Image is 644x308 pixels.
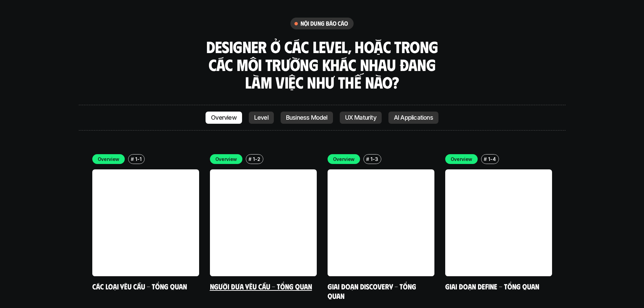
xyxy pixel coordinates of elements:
p: Overview [215,156,237,163]
a: Giai đoạn Discovery - Tổng quan [328,282,418,300]
a: Giai đoạn Define - Tổng quan [445,282,539,291]
a: UX Maturity [340,112,382,124]
p: 1-2 [253,156,260,163]
h6: nội dung báo cáo [301,20,348,27]
h6: # [366,157,369,162]
a: Business Model [281,112,333,124]
a: Level [249,112,274,124]
p: 1-3 [371,156,378,163]
p: Level [254,114,268,121]
h3: Designer ở các level, hoặc trong các môi trường khác nhau đang làm việc như thế nào? [204,38,440,91]
p: Overview [211,114,237,121]
p: 1-1 [135,156,141,163]
h6: # [131,157,134,162]
h6: # [248,157,252,162]
p: Overview [333,156,355,163]
p: UX Maturity [345,114,376,121]
p: Overview [451,156,473,163]
p: Business Model [286,114,328,121]
a: AI Applications [388,112,438,124]
a: Overview [206,112,242,124]
p: AI Applications [394,114,433,121]
p: Overview [98,156,120,163]
p: 1-4 [488,156,496,163]
a: Các loại yêu cầu - Tổng quan [92,282,187,291]
a: Người đưa yêu cầu - Tổng quan [210,282,312,291]
h6: # [484,157,487,162]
